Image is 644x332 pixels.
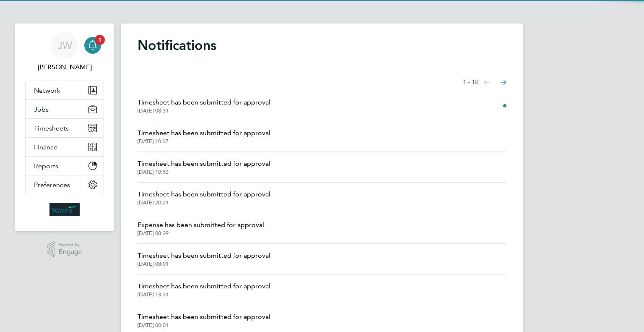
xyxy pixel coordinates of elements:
span: Engage [59,248,82,256]
span: [DATE] 08:01 [138,261,270,267]
button: Timesheets [26,119,104,137]
nav: Main navigation [15,24,114,231]
button: Jobs [26,100,104,118]
span: 1 - 10 [463,78,478,86]
button: Finance [26,138,104,156]
span: Finance [34,143,57,151]
span: Network [34,86,60,94]
span: Jobs [34,105,49,113]
span: [DATE] 20:21 [138,199,270,206]
a: Timesheet has been submitted for approval[DATE] 08:31 [138,97,270,114]
span: JW [57,40,72,51]
a: JW[PERSON_NAME] [25,32,104,72]
a: Expense has been submitted for approval[DATE] 08:29 [138,220,264,237]
span: [DATE] 13:31 [138,291,270,298]
span: James Williams [25,62,104,72]
a: Go to home page [25,203,104,216]
a: Timesheet has been submitted for approval[DATE] 08:01 [138,251,270,267]
span: Timesheets [34,124,69,132]
a: Timesheet has been submitted for approval[DATE] 10:37 [138,128,270,145]
span: Preferences [34,181,70,189]
nav: Select page of notifications list [463,74,506,91]
span: [DATE] 10:53 [138,169,270,175]
span: [DATE] 08:29 [138,230,264,237]
button: Reports [26,157,104,175]
a: 1 [84,32,101,59]
span: [DATE] 00:01 [138,322,270,329]
span: Timesheet has been submitted for approval [138,251,270,261]
span: 1 [95,35,105,45]
span: Reports [34,162,58,170]
a: Timesheet has been submitted for approval[DATE] 00:01 [138,312,270,329]
button: Preferences [26,175,104,194]
span: Expense has been submitted for approval [138,220,264,230]
img: wates-logo-retina.png [49,203,80,216]
span: [DATE] 08:31 [138,107,270,114]
span: Timesheet has been submitted for approval [138,97,270,107]
a: Timesheet has been submitted for approval[DATE] 10:53 [138,159,270,175]
span: Timesheet has been submitted for approval [138,312,270,322]
span: Powered by [59,241,82,248]
h1: Notifications [138,37,506,54]
span: Timesheet has been submitted for approval [138,128,270,138]
button: Network [26,81,104,99]
a: Powered byEngage [47,241,83,257]
a: Timesheet has been submitted for approval[DATE] 20:21 [138,189,270,206]
span: Timesheet has been submitted for approval [138,281,270,291]
span: Timesheet has been submitted for approval [138,159,270,169]
span: [DATE] 10:37 [138,138,270,145]
span: Timesheet has been submitted for approval [138,189,270,199]
a: Timesheet has been submitted for approval[DATE] 13:31 [138,281,270,298]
